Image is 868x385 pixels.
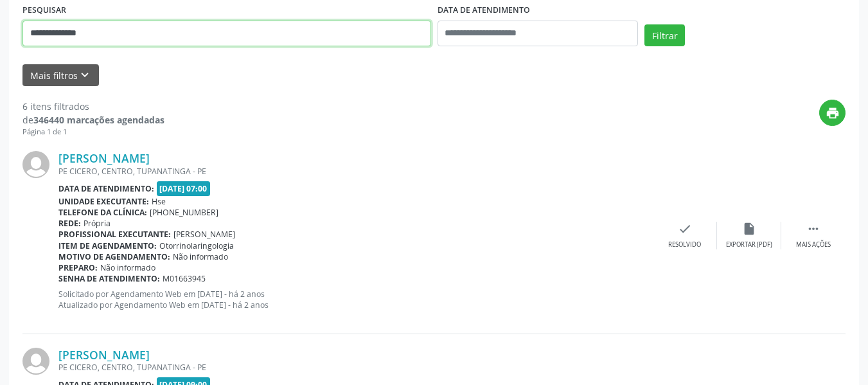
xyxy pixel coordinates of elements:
div: Página 1 de 1 [22,127,164,138]
span: M01663945 [163,273,206,284]
span: [PHONE_NUMBER] [150,207,218,218]
i: check [678,222,692,236]
p: Solicitado por Agendamento Web em [DATE] - há 2 anos Atualizado por Agendamento Web em [DATE] - h... [58,289,653,310]
a: [PERSON_NAME] [58,348,150,362]
span: Própria [84,218,111,229]
span: Otorrinolaringologia [159,240,234,251]
div: Resolvido [668,240,701,249]
span: [DATE] 07:00 [157,181,211,196]
label: DATA DE ATENDIMENTO [438,1,530,21]
div: Mais ações [796,240,831,249]
img: img [22,151,49,178]
div: 6 itens filtrados [22,100,164,113]
button: print [819,100,846,126]
b: Profissional executante: [58,229,171,240]
b: Data de atendimento: [58,183,154,194]
strong: 346440 marcações agendadas [33,114,164,126]
span: Não informado [173,251,228,262]
i:  [806,222,820,236]
i: keyboard_arrow_down [78,68,92,82]
button: Mais filtroskeyboard_arrow_down [22,64,99,87]
b: Preparo: [58,262,98,273]
button: Filtrar [644,24,685,46]
b: Telefone da clínica: [58,207,147,218]
i: insert_drive_file [742,222,756,236]
a: [PERSON_NAME] [58,151,150,165]
i: print [826,106,840,120]
img: img [22,348,49,375]
b: Motivo de agendamento: [58,251,170,262]
span: Não informado [100,262,155,273]
div: Exportar (PDF) [726,240,772,249]
b: Senha de atendimento: [58,273,160,284]
b: Unidade executante: [58,196,149,207]
span: Hse [152,196,166,207]
div: de [22,113,164,127]
b: Item de agendamento: [58,240,157,251]
label: PESQUISAR [22,1,66,21]
div: PE CICERO, CENTRO, TUPANATINGA - PE [58,362,653,373]
span: [PERSON_NAME] [173,229,235,240]
b: Rede: [58,218,81,229]
div: PE CICERO, CENTRO, TUPANATINGA - PE [58,166,653,177]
